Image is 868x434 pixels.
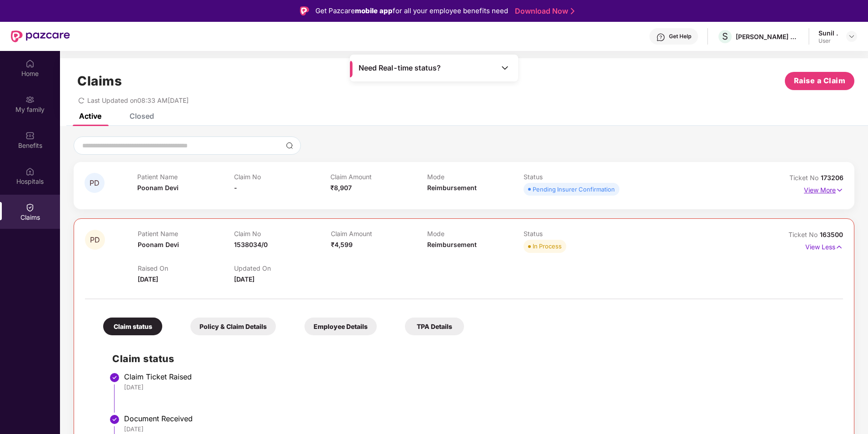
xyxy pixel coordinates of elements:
[820,231,843,238] span: 163500
[234,230,330,237] p: Claim No
[789,174,821,182] span: Ticket No
[804,183,843,195] p: View More
[90,179,100,187] span: PD
[427,173,524,181] p: Mode
[234,275,254,283] span: [DATE]
[821,174,843,182] span: 173206
[190,318,276,335] div: Policy & Claim Details
[300,6,309,15] img: Logo
[109,372,120,383] img: svg+xml;base64,PHN2ZyBpZD0iU3RlcC1Eb25lLTMyeDMyIiB4bWxucz0iaHR0cDovL3d3dy53My5vcmcvMjAwMC9zdmciIH...
[234,173,331,181] p: Claim No
[533,242,562,251] div: In Process
[788,231,820,238] span: Ticket No
[25,59,35,68] img: svg+xml;base64,PHN2ZyBpZD0iSG9tZSIgeG1sbnM9Imh0dHA6Ly93d3cudzMub3JnLzIwMDAvc3ZnIiB3aWR0aD0iMjAiIG...
[571,6,574,16] img: Stroke
[848,33,855,40] img: svg+xml;base64,PHN2ZyBpZD0iRHJvcGRvd24tMzJ4MzIiIHhtbG5zPSJodHRwOi8vd3d3LnczLm9yZy8yMDAwL3N2ZyIgd2...
[25,167,35,176] img: svg+xml;base64,PHN2ZyBpZD0iSG9zcGl0YWxzIiB4bWxucz0iaHR0cDovL3d3dy53My5vcmcvMjAwMC9zdmciIHdpZHRoPS...
[137,184,179,192] span: Poonam Devi
[524,230,620,237] p: Status
[785,72,854,90] button: Raise a Claim
[77,73,122,89] h1: Claims
[25,131,35,140] img: svg+xml;base64,PHN2ZyBpZD0iQmVuZWZpdHMiIHhtbG5zPSJodHRwOi8vd3d3LnczLm9yZy8yMDAwL3N2ZyIgd2lkdGg9Ij...
[25,203,35,212] img: svg+xml;base64,PHN2ZyBpZD0iQ2xhaW0iIHhtbG5zPSJodHRwOi8vd3d3LnczLm9yZy8yMDAwL3N2ZyIgd2lkdGg9IjIwIi...
[524,173,620,181] p: Status
[124,425,834,433] div: [DATE]
[234,241,268,248] span: 1538034/0
[835,242,843,252] img: svg+xml;base64,PHN2ZyB4bWxucz0iaHR0cDovL3d3dy53My5vcmcvMjAwMC9zdmciIHdpZHRoPSIxNyIgaGVpZ2h0PSIxNy...
[11,30,70,42] img: New Pazcare Logo
[515,6,572,16] a: Download Now
[103,318,162,335] div: Claim status
[359,63,441,73] span: Need Real-time status?
[78,96,85,104] span: redo
[109,414,120,425] img: svg+xml;base64,PHN2ZyBpZD0iU3RlcC1Eb25lLTMyeDMyIiB4bWxucz0iaHR0cDovL3d3dy53My5vcmcvMjAwMC9zdmciIH...
[533,185,615,194] div: Pending Insurer Confirmation
[500,63,509,72] img: Toggle Icon
[130,111,154,121] div: Closed
[138,241,179,248] span: Poonam Devi
[405,318,464,335] div: TPA Details
[355,6,393,15] strong: mobile app
[331,230,427,237] p: Claim Amount
[304,318,377,335] div: Employee Details
[87,96,189,104] span: Last Updated on 08:33 AM[DATE]
[427,241,477,248] span: Reimbursement
[286,142,293,149] img: svg+xml;base64,PHN2ZyBpZD0iU2VhcmNoLTMyeDMyIiB4bWxucz0iaHR0cDovL3d3dy53My5vcmcvMjAwMC9zdmciIHdpZH...
[138,275,158,283] span: [DATE]
[137,173,234,181] p: Patient Name
[234,264,330,272] p: Updated On
[331,241,353,248] span: ₹4,599
[427,230,524,237] p: Mode
[234,184,237,192] span: -
[79,111,101,121] div: Active
[836,185,843,195] img: svg+xml;base64,PHN2ZyB4bWxucz0iaHR0cDovL3d3dy53My5vcmcvMjAwMC9zdmciIHdpZHRoPSIxNyIgaGVpZ2h0PSIxNy...
[315,5,508,16] div: Get Pazcare for all your employee benefits need
[330,184,352,192] span: ₹8,907
[818,29,838,37] div: Sunil .
[124,383,834,391] div: [DATE]
[138,264,234,272] p: Raised On
[330,173,427,181] p: Claim Amount
[736,32,799,41] div: [PERSON_NAME] CONSULTANTS P LTD
[656,33,665,42] img: svg+xml;base64,PHN2ZyBpZD0iSGVscC0zMngzMiIgeG1sbnM9Imh0dHA6Ly93d3cudzMub3JnLzIwMDAvc3ZnIiB3aWR0aD...
[805,240,843,252] p: View Less
[124,372,834,381] div: Claim Ticket Raised
[112,351,834,366] h2: Claim status
[427,184,477,192] span: Reimbursement
[124,414,834,423] div: Document Received
[25,95,35,104] img: svg+xml;base64,PHN2ZyB3aWR0aD0iMjAiIGhlaWdodD0iMjAiIHZpZXdCb3g9IjAgMCAyMCAyMCIgZmlsbD0ibm9uZSIgeG...
[669,33,691,40] div: Get Help
[90,236,100,244] span: PD
[794,75,846,86] span: Raise a Claim
[818,37,838,45] div: User
[722,31,728,42] span: S
[138,230,234,237] p: Patient Name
